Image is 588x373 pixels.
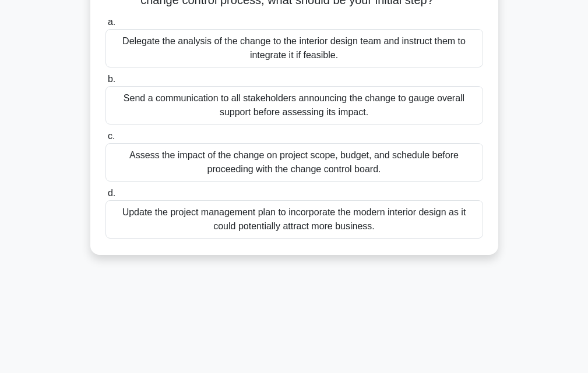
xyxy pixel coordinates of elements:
[105,29,483,68] div: Delegate the analysis of the change to the interior design team and instruct them to integrate it...
[105,143,483,182] div: Assess the impact of the change on project scope, budget, and schedule before proceeding with the...
[108,188,115,198] span: d.
[108,74,115,84] span: b.
[108,17,115,27] span: a.
[105,86,483,125] div: Send a communication to all stakeholders announcing the change to gauge overall support before as...
[105,200,483,239] div: Update the project management plan to incorporate the modern interior design as it could potentia...
[108,131,115,141] span: c.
